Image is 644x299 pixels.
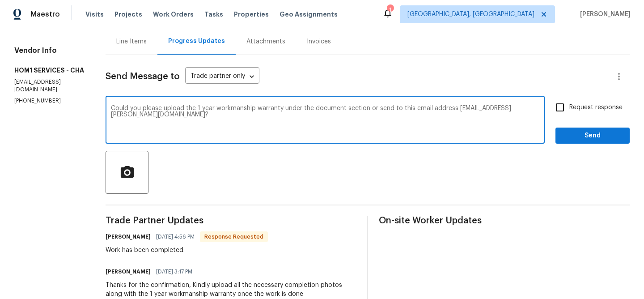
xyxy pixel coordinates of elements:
div: Thanks for the confirmation, Kindly upload all the necessary completion photos along with the 1 y... [106,281,356,299]
h4: Vendor Info [14,46,84,55]
div: 1 [387,5,393,14]
span: [DATE] 4:56 PM [156,232,195,241]
p: [PHONE_NUMBER] [14,97,84,105]
p: [EMAIL_ADDRESS][DOMAIN_NAME] [14,78,84,94]
textarea: Could you please upload the 1 year workmanship warranty under the document section or send to thi... [111,105,539,137]
div: Attachments [246,37,285,46]
span: Response Requested [201,232,267,241]
span: Tasks [204,11,223,17]
span: Request response [569,103,623,112]
div: Work has been completed. [106,246,268,255]
div: Progress Updates [168,37,225,46]
span: Send Message to [106,72,180,81]
span: Send [563,130,623,141]
span: Trade Partner Updates [106,216,356,225]
span: Geo Assignments [280,10,338,19]
span: Properties [234,10,269,19]
h6: [PERSON_NAME] [106,267,151,276]
span: [GEOGRAPHIC_DATA], [GEOGRAPHIC_DATA] [407,10,534,19]
div: Invoices [307,37,331,46]
div: Line Items [116,37,147,46]
span: Projects [114,10,142,19]
span: [PERSON_NAME] [576,10,631,19]
span: [DATE] 3:17 PM [156,267,192,276]
h5: HOM1 SERVICES - CHA [14,66,84,75]
span: On-site Worker Updates [379,216,630,225]
span: Visits [85,10,104,19]
h6: [PERSON_NAME] [106,232,151,241]
button: Send [555,128,630,144]
div: Trade partner only [185,69,259,84]
span: Maestro [30,10,60,19]
span: Work Orders [153,10,194,19]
